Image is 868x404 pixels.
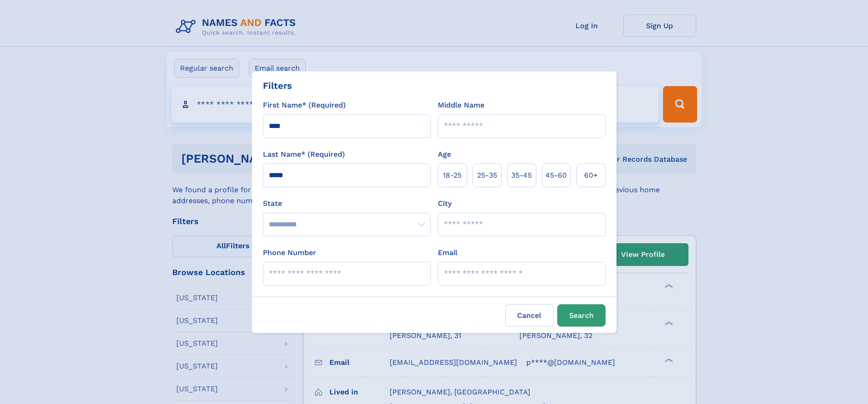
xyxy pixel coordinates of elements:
label: Phone Number [263,247,316,258]
span: 25‑35 [477,170,497,181]
span: 18‑25 [443,170,462,181]
label: Age [438,149,451,160]
label: Last Name* (Required) [263,149,345,160]
label: Email [438,247,457,258]
span: 60+ [584,170,598,181]
label: State [263,198,431,209]
span: 45‑60 [545,170,567,181]
label: Middle Name [438,100,484,111]
div: Filters [263,79,292,92]
label: City [438,198,452,209]
span: 35‑45 [511,170,532,181]
label: Cancel [505,304,554,327]
label: First Name* (Required) [263,100,346,111]
button: Search [557,304,606,327]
